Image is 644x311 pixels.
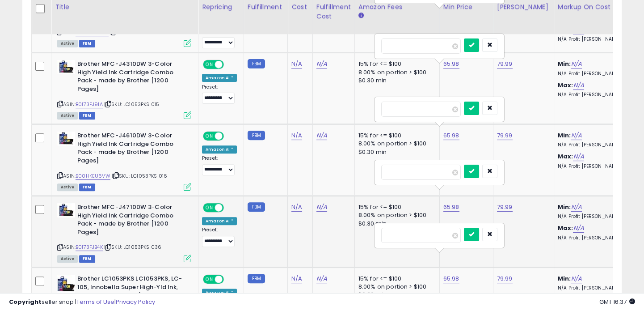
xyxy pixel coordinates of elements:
span: | SKU: LC1053PKS 016 [112,172,167,179]
span: ON [204,132,215,140]
a: Terms of Use [76,298,114,306]
b: Min: [558,203,571,211]
small: FBM [248,59,265,68]
a: 65.98 [443,131,459,140]
span: All listings currently available for purchase on Amazon [57,40,78,47]
span: 2025-08-15 16:37 GMT [599,298,635,306]
b: Brother MFC-J4610DW 3-Color High Yield Ink Cartridge Combo Pack - made by Brother [1200 Pages] [77,132,186,167]
b: Brother LC1053PKS LC1053PKS, LC-105, Innobella Super High-Yld Ink, 1200 Pg-Yld, CMY, 3/Pk [77,275,186,302]
span: FBM [79,40,95,47]
span: OFF [223,132,237,140]
div: $0.30 min [358,77,433,85]
img: 51GK8yhimQL._SL40_.jpg [57,275,75,293]
div: Min Price [443,2,489,12]
b: Brother MFC-J4310DW 3-Color High Yield Ink Cartridge Combo Pack - made by Brother [1200 Pages] [77,60,186,95]
a: N/A [291,131,302,140]
div: 15% for <= $100 [358,132,433,140]
div: Cost [291,2,309,12]
span: | SKU: LC1053PKS 01 [110,29,162,36]
span: OFF [223,276,237,283]
a: B0173FJ91A [76,101,103,108]
a: N/A [571,203,581,212]
div: ASIN: [57,5,191,47]
div: Preset: [202,84,237,104]
img: 41XggWOA-2L._SL40_.jpg [57,132,75,146]
div: ASIN: [57,132,191,190]
a: 79.99 [497,203,513,212]
a: N/A [316,131,327,140]
span: ON [204,61,215,68]
div: [PERSON_NAME] [497,2,550,12]
a: N/A [573,152,584,161]
div: 8.00% on portion > $100 [358,283,433,291]
span: FBM [79,183,95,191]
a: N/A [316,274,327,283]
b: Max: [558,152,573,161]
small: FBM [248,274,265,283]
a: 65.98 [443,274,459,283]
div: 8.00% on portion > $100 [358,211,433,219]
span: OFF [223,204,237,212]
small: FBM [248,131,265,140]
p: N/A Profit [PERSON_NAME] [558,92,632,98]
a: Privacy Policy [116,298,155,306]
b: Min: [558,131,571,140]
a: 79.99 [497,60,513,68]
div: Title [55,2,194,12]
div: Preset: [202,29,237,49]
strong: Copyright [9,298,42,306]
a: N/A [316,203,327,212]
img: 41XggWOA-2L._SL40_.jpg [57,203,75,217]
div: 15% for <= $100 [358,203,433,211]
a: N/A [291,274,302,283]
div: Amazon Fees [358,2,436,12]
a: N/A [316,60,327,68]
div: ASIN: [57,203,191,261]
span: ON [204,276,215,283]
div: Repricing [202,2,240,12]
div: 8.00% on portion > $100 [358,140,433,148]
p: N/A Profit [PERSON_NAME] [558,36,632,43]
div: ASIN: [57,60,191,118]
span: ON [204,204,215,212]
span: All listings currently available for purchase on Amazon [57,183,78,191]
p: N/A Profit [PERSON_NAME] [558,213,632,220]
span: FBM [79,255,95,263]
a: N/A [571,131,581,140]
b: Min: [558,60,571,68]
div: Amazon AI * [202,145,237,153]
a: 65.98 [443,203,459,212]
span: | SKU: LC1053PKS 036 [104,243,161,251]
b: Max: [558,224,573,232]
a: N/A [573,81,584,90]
p: N/A Profit [PERSON_NAME] [558,235,632,241]
p: N/A Profit [PERSON_NAME] [558,71,632,77]
b: Min: [558,274,571,283]
div: Fulfillment [248,2,284,12]
a: 79.99 [497,274,513,283]
a: B0173FJB4K [76,243,103,251]
small: Amazon Fees. [358,12,364,20]
img: 41XggWOA-2L._SL40_.jpg [57,60,75,74]
a: N/A [573,224,584,233]
b: Max: [558,81,573,89]
a: N/A [291,60,302,68]
div: $0.30 min [358,148,433,156]
div: Preset: [202,155,237,175]
p: N/A Profit [PERSON_NAME] [558,163,632,170]
div: 15% for <= $100 [358,275,433,283]
div: seller snap | | [9,298,155,307]
div: Fulfillment Cost [316,2,351,21]
small: FBM [248,202,265,212]
span: | SKU: LC1053PKS 015 [104,101,159,108]
div: 8.00% on portion > $100 [358,68,433,77]
span: OFF [223,61,237,68]
span: All listings currently available for purchase on Amazon [57,112,78,119]
a: 79.99 [497,131,513,140]
b: Brother MFC-J4710DW 3-Color High Yield Ink Cartridge Combo Pack - made by Brother [1200 Pages] [77,203,186,239]
a: N/A [571,60,581,68]
div: 15% for <= $100 [358,60,433,68]
p: N/A Profit [PERSON_NAME] [558,142,632,148]
div: $0.30 min [358,220,433,228]
span: All listings currently available for purchase on Amazon [57,255,78,263]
